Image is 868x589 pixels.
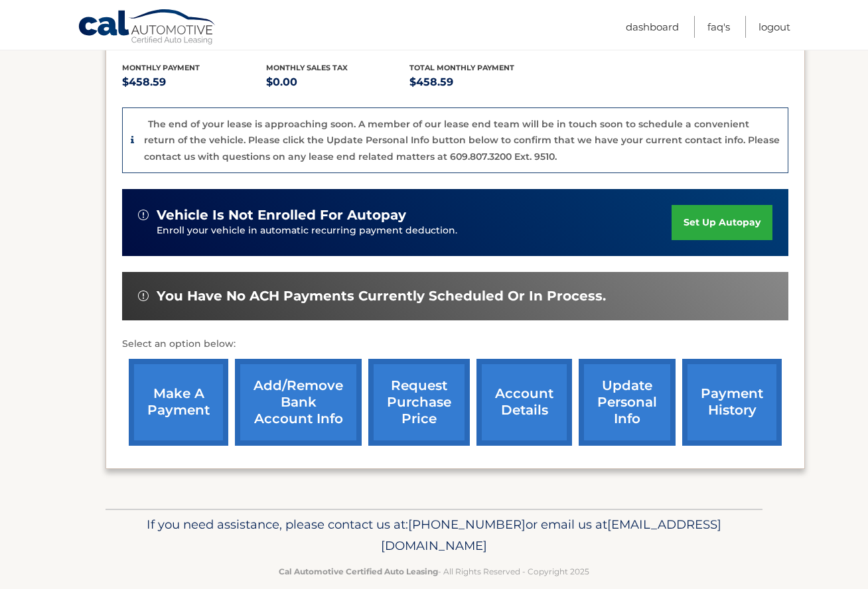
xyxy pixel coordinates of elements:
[368,359,470,446] a: request purchase price
[157,207,406,224] span: vehicle is not enrolled for autopay
[122,63,200,72] span: Monthly Payment
[122,73,266,92] p: $458.59
[138,210,149,220] img: alert-white.svg
[144,118,780,163] p: The end of your lease is approaching soon. A member of our lease end team will be in touch soon t...
[114,514,754,556] p: If you need assistance, please contact us at: or email us at
[78,9,217,47] a: Cal Automotive
[114,564,754,578] p: - All Rights Reserved - Copyright 2025
[157,288,606,304] span: You have no ACH payments currently scheduled or in process.
[626,16,679,38] a: Dashboard
[579,359,676,446] a: update personal info
[672,205,772,240] a: set up autopay
[157,224,672,238] p: Enroll your vehicle in automatic recurring payment deduction.
[122,336,788,352] p: Select an option below:
[408,517,526,532] span: [PHONE_NUMBER]
[129,359,228,446] a: make a payment
[266,73,410,92] p: $0.00
[682,359,782,446] a: payment history
[759,16,790,38] a: Logout
[279,566,438,576] strong: Cal Automotive Certified Auto Leasing
[409,73,553,92] p: $458.59
[476,359,572,446] a: account details
[138,291,149,301] img: alert-white.svg
[235,359,362,446] a: Add/Remove bank account info
[707,16,730,38] a: FAQ's
[409,63,514,72] span: Total Monthly Payment
[266,63,348,72] span: Monthly sales Tax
